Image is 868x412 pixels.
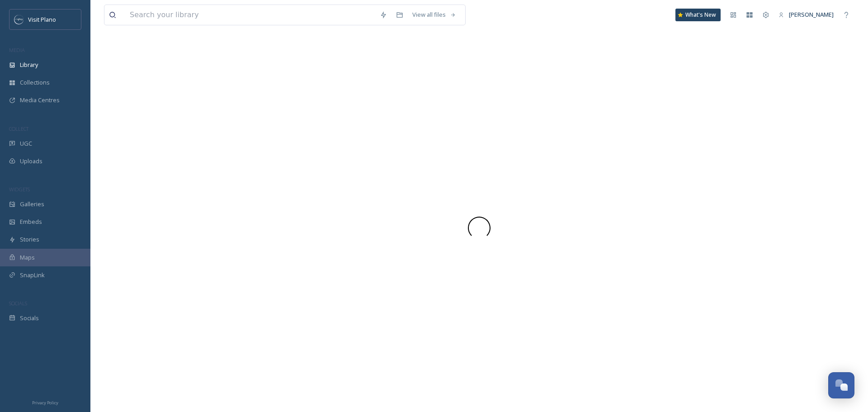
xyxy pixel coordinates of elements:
input: Search your library [125,5,375,25]
span: UGC [20,139,32,148]
span: Collections [20,78,50,87]
img: images.jpeg [14,15,24,24]
span: Privacy Policy [32,400,58,406]
span: COLLECT [9,125,28,132]
span: Maps [20,253,35,262]
button: Open Chat [828,372,854,398]
span: Embeds [20,218,42,226]
a: What's New [675,9,721,21]
span: SOCIALS [9,300,27,307]
span: Socials [20,314,39,322]
span: Visit Plano [28,15,56,24]
span: Stories [20,235,39,244]
span: [PERSON_NAME] [789,10,834,19]
span: WIDGETS [9,186,30,193]
span: Library [20,61,38,69]
a: Privacy Policy [32,397,58,407]
span: Media Centres [20,96,60,104]
span: MEDIA [9,47,25,53]
a: [PERSON_NAME] [774,6,838,24]
a: View all files [408,6,461,24]
span: SnapLink [20,271,45,279]
span: Galleries [20,200,44,208]
span: Uploads [20,157,42,166]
